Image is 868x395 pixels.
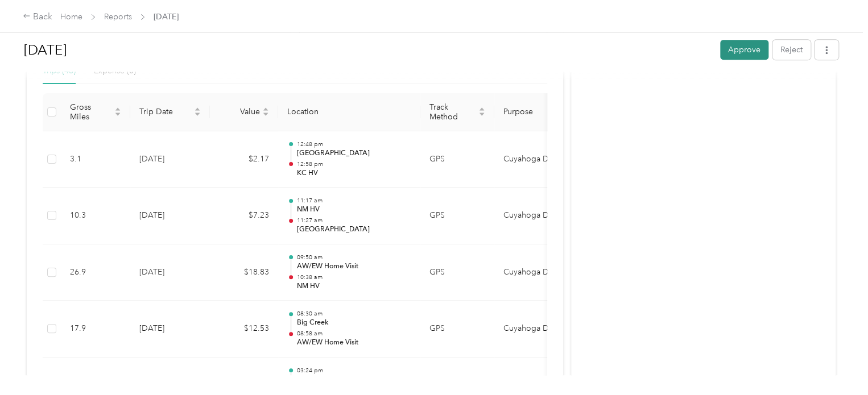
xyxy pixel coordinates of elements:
p: 11:27 am [296,217,411,224]
th: Value [210,93,278,131]
span: caret-down [194,111,201,118]
span: caret-up [194,106,201,113]
span: Track Method [429,102,476,122]
td: 26.9 [61,244,130,301]
p: [GEOGRAPHIC_DATA] [296,148,411,159]
td: GPS [420,131,494,188]
td: [DATE] [130,301,210,357]
td: 3.1 [61,131,130,188]
p: AW/EW Home Visit [296,338,411,348]
p: NM HV [296,281,411,292]
td: [DATE] [130,188,210,244]
td: Cuyahoga DD [494,301,580,357]
span: caret-up [114,106,121,113]
a: Home [60,12,82,22]
p: AW/EW Home Visit [296,261,411,272]
button: Reject [772,40,811,60]
td: $2.17 [210,131,278,188]
td: GPS [420,188,494,244]
td: $7.23 [210,188,278,244]
span: caret-down [114,111,121,118]
p: 09:50 am [296,253,411,261]
a: Reports [104,12,132,22]
td: GPS [420,301,494,357]
span: [DATE] [154,11,179,23]
th: Purpose [494,93,580,131]
td: 17.9 [61,301,130,357]
span: Trip Date [139,107,192,117]
th: Location [278,93,420,131]
span: caret-up [478,106,485,113]
th: Gross Miles [61,93,130,131]
th: Track Method [420,93,494,131]
span: Gross Miles [70,102,112,122]
p: KC HV [296,168,411,178]
p: Big Creek [296,318,411,328]
td: Cuyahoga DD [494,188,580,244]
p: 10:38 am [296,273,411,281]
p: 08:30 am [296,310,411,318]
p: 12:48 pm [296,140,411,148]
td: GPS [420,244,494,301]
div: Back [23,10,52,24]
td: $18.83 [210,244,278,301]
td: [DATE] [130,131,210,188]
p: Big Creek [296,375,411,385]
span: caret-down [478,111,485,118]
span: Purpose [503,107,561,117]
td: [DATE] [130,244,210,301]
p: 03:24 pm [296,367,411,375]
p: [GEOGRAPHIC_DATA] [296,224,411,235]
td: $12.53 [210,301,278,357]
td: Cuyahoga DD [494,131,580,188]
span: caret-down [262,111,269,118]
p: 12:58 pm [296,160,411,168]
span: Value [219,107,260,117]
p: 08:58 am [296,330,411,338]
h1: Aug 2025 [24,36,712,64]
th: Trip Date [130,93,210,131]
p: 11:17 am [296,197,411,205]
iframe: Everlance-gr Chat Button Frame [804,331,868,395]
td: 10.3 [61,188,130,244]
span: caret-up [262,106,269,113]
button: Approve [720,40,768,60]
p: NM HV [296,205,411,215]
td: Cuyahoga DD [494,244,580,301]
